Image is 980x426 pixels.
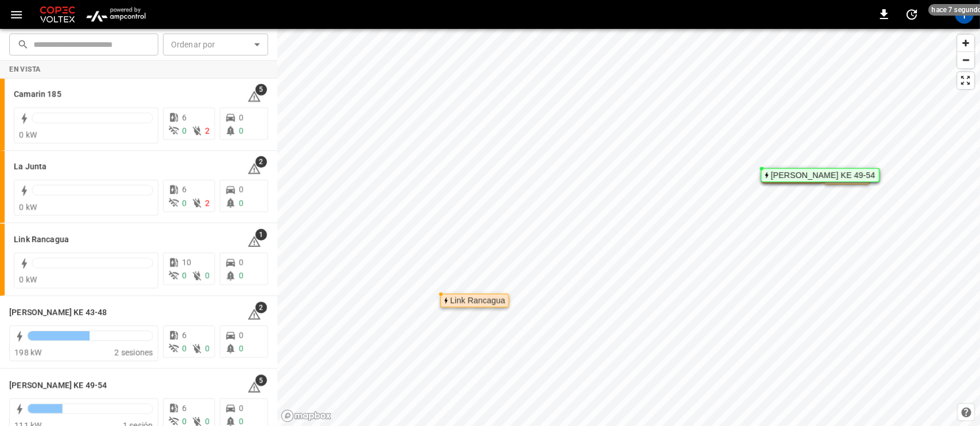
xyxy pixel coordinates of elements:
span: 6 [182,185,187,194]
span: 6 [182,331,187,340]
button: Zoom out [957,51,974,68]
span: 2 sesiones [114,348,153,357]
span: Zoom out [957,52,974,68]
span: 6 [182,403,187,413]
h6: La Junta [14,161,47,173]
span: 0 kW [19,275,37,284]
span: 0 [182,126,187,135]
span: 0 [182,417,187,426]
div: Map marker [761,168,879,182]
span: 0 [239,185,243,194]
img: ampcontrol.io logo [82,3,150,25]
h6: Loza Colon KE 43-48 [9,306,107,319]
span: 5 [255,375,267,386]
div: [PERSON_NAME] KE 49-54 [771,172,875,179]
div: Link Rancagua [450,297,505,304]
span: 0 [182,271,187,280]
span: 0 [239,126,243,135]
span: 0 [205,344,210,353]
span: 5 [255,84,267,95]
img: Customer Logo [38,3,77,25]
div: Map marker [440,294,509,308]
span: 0 [182,198,187,208]
span: 0 kW [19,202,37,212]
span: 0 [239,258,243,267]
span: 2 [205,126,210,135]
span: 0 [205,271,210,280]
span: 0 [239,331,243,340]
span: 0 [239,417,243,426]
span: 0 [239,344,243,353]
span: 0 [205,417,210,426]
span: 198 kW [14,348,42,357]
span: 2 [255,302,267,313]
span: 0 [239,271,243,280]
span: 2 [255,156,267,168]
span: 0 [239,403,243,413]
span: 1 [255,229,267,240]
span: 0 [239,113,243,122]
span: 2 [205,198,210,208]
span: 0 [239,198,243,208]
span: 0 kW [19,130,37,139]
h6: Link Rancagua [14,234,69,246]
h6: Camarin 185 [14,88,61,101]
span: 10 [182,258,191,267]
h6: Loza Colon KE 49-54 [9,379,107,392]
span: 6 [182,113,187,122]
a: Mapbox homepage [281,409,332,423]
strong: En vista [9,65,40,73]
button: set refresh interval [903,5,921,24]
span: 0 [182,344,187,353]
button: Zoom in [957,35,974,51]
